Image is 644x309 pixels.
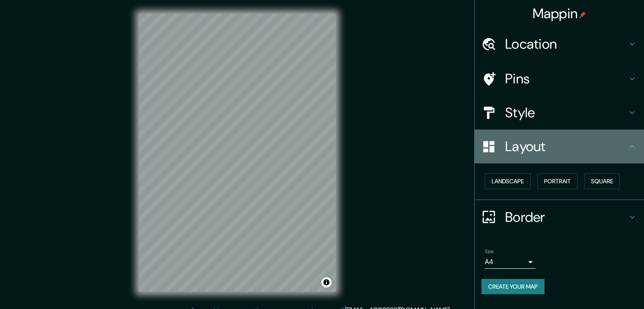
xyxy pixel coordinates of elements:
label: Size [485,248,494,255]
h4: Layout [505,138,627,155]
h4: Location [505,36,627,52]
div: Location [475,27,644,61]
iframe: Help widget launcher [569,276,635,300]
button: Toggle attribution [321,277,332,287]
img: pin-icon.png [579,11,586,18]
div: A4 [485,255,536,269]
button: Create your map [481,279,544,295]
div: Style [475,96,644,130]
button: Landscape [485,174,531,189]
div: Border [475,200,644,234]
button: Portrait [537,174,578,189]
button: Square [584,174,620,189]
h4: Style [505,104,627,121]
h4: Mappin [533,5,586,22]
h4: Border [505,209,627,226]
h4: Pins [505,70,627,87]
div: Layout [475,130,644,163]
div: Pins [475,62,644,96]
canvas: Map [139,14,336,292]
